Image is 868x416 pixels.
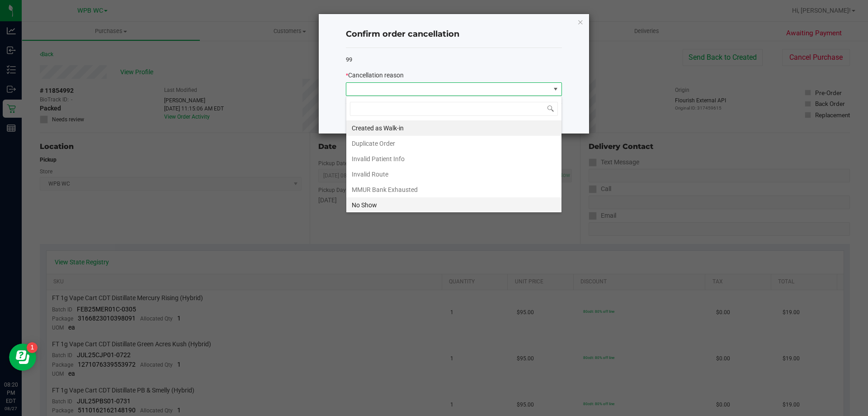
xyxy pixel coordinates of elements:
li: Invalid Route [346,167,561,182]
li: No Show [346,197,561,213]
h4: Confirm order cancellation [346,29,562,40]
button: Close [577,16,584,27]
iframe: Resource center [9,344,36,371]
iframe: Resource center unread badge [27,342,38,353]
li: Invalid Patient Info [346,151,561,167]
li: Created as Walk-in [346,120,561,136]
span: Cancellation reason [348,72,404,79]
li: MMUR Bank Exhausted [346,182,561,197]
span: 99 [346,56,352,63]
li: Duplicate Order [346,136,561,151]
